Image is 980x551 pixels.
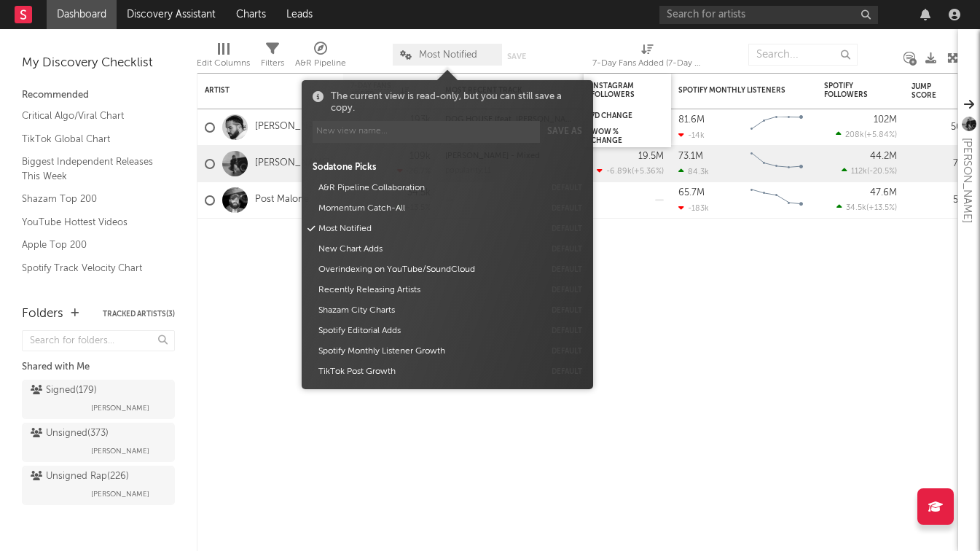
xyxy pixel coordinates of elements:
[22,131,160,147] a: TikTok Global Chart
[22,237,160,253] a: Apple Top 200
[31,382,97,399] div: Signed ( 179 )
[744,146,810,182] svg: Chart title
[846,204,866,212] span: 34.5k
[912,82,948,100] div: Jump Score
[552,266,582,273] button: default
[591,112,642,120] div: 7d Change
[313,280,544,300] button: Recently Releasing Artists
[845,131,864,139] span: 208k
[197,55,250,72] div: Edit Columns
[313,198,544,219] button: Momentum Catch-All
[678,86,788,95] div: Spotify Monthly Listeners
[313,321,544,341] button: Spotify Editorial Adds
[22,214,160,230] a: YouTube Hottest Videos
[912,155,970,173] div: 72.1
[313,219,544,239] button: Most Notified
[552,184,582,192] button: default
[851,168,867,176] span: 112k
[552,327,582,335] button: default
[552,307,582,314] button: default
[261,36,284,79] div: Filters
[197,36,250,79] div: Edit Columns
[22,305,63,323] div: Folders
[874,115,897,125] div: 102M
[313,362,544,382] button: TikTok Post Growth
[313,239,544,259] button: New Chart Adds
[866,131,895,139] span: +5.84 %
[22,330,175,351] input: Search for folders...
[552,225,582,232] button: default
[261,55,284,72] div: Filters
[295,55,346,72] div: A&R Pipeline
[507,52,526,60] button: Save
[659,6,878,24] input: Search for artists
[313,161,582,174] div: Sodatone Picks
[255,194,309,206] a: Post Malone
[678,115,705,125] div: 81.6M
[313,121,540,143] input: New view name...
[22,87,175,104] div: Recommended
[22,359,175,376] div: Shared with Me
[597,166,664,176] div: ( )
[22,55,175,72] div: My Discovery Checklist
[958,138,976,223] div: [PERSON_NAME]
[103,310,175,318] button: Tracked Artists(3)
[638,152,664,161] div: 19.5M
[870,188,897,198] div: 47.6M
[591,82,642,99] div: Instagram Followers
[91,399,149,417] span: [PERSON_NAME]
[313,341,544,362] button: Spotify Monthly Listener Growth
[552,286,582,294] button: default
[824,82,875,99] div: Spotify Followers
[869,204,895,212] span: +13.5 %
[870,152,897,161] div: 44.2M
[592,55,702,72] div: 7-Day Fans Added (7-Day Fans Added)
[591,128,642,145] div: WoW % Change
[842,166,897,176] div: ( )
[678,152,703,161] div: 73.1M
[22,108,160,124] a: Critical Algo/Viral Chart
[255,157,330,170] a: [PERSON_NAME]
[22,260,160,276] a: Spotify Track Velocity Chart
[836,203,897,212] div: ( )
[912,192,970,209] div: 52.1
[552,205,582,212] button: default
[678,130,705,140] div: -14k
[295,36,346,79] div: A&R Pipeline
[91,485,149,503] span: [PERSON_NAME]
[205,86,314,95] div: Artist
[22,380,175,419] a: Signed(179)[PERSON_NAME]
[552,348,582,355] button: default
[31,468,129,485] div: Unsigned Rap ( 226 )
[22,191,160,207] a: Shazam Top 200
[552,246,582,253] button: default
[912,119,970,136] div: 50.0
[678,203,709,213] div: -183k
[313,178,544,198] button: A&R Pipeline Collaboration
[869,168,895,176] span: -20.5 %
[22,154,160,184] a: Biggest Independent Releases This Week
[678,167,709,176] div: 84.3k
[836,130,897,139] div: ( )
[552,368,582,375] button: default
[255,121,330,133] a: [PERSON_NAME]
[744,182,810,219] svg: Chart title
[313,259,544,280] button: Overindexing on YouTube/SoundCloud
[606,168,632,176] span: -6.89k
[331,91,582,114] div: The current view is read-only, but you can still save a copy.
[91,442,149,460] span: [PERSON_NAME]
[592,36,702,79] div: 7-Day Fans Added (7-Day Fans Added)
[634,168,662,176] span: +5.36 %
[748,44,858,66] input: Search...
[744,109,810,146] svg: Chart title
[22,466,175,505] a: Unsigned Rap(226)[PERSON_NAME]
[31,425,109,442] div: Unsigned ( 373 )
[678,188,705,198] div: 65.7M
[547,121,582,143] button: Save as
[419,50,477,60] span: Most Notified
[22,423,175,462] a: Unsigned(373)[PERSON_NAME]
[313,300,544,321] button: Shazam City Charts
